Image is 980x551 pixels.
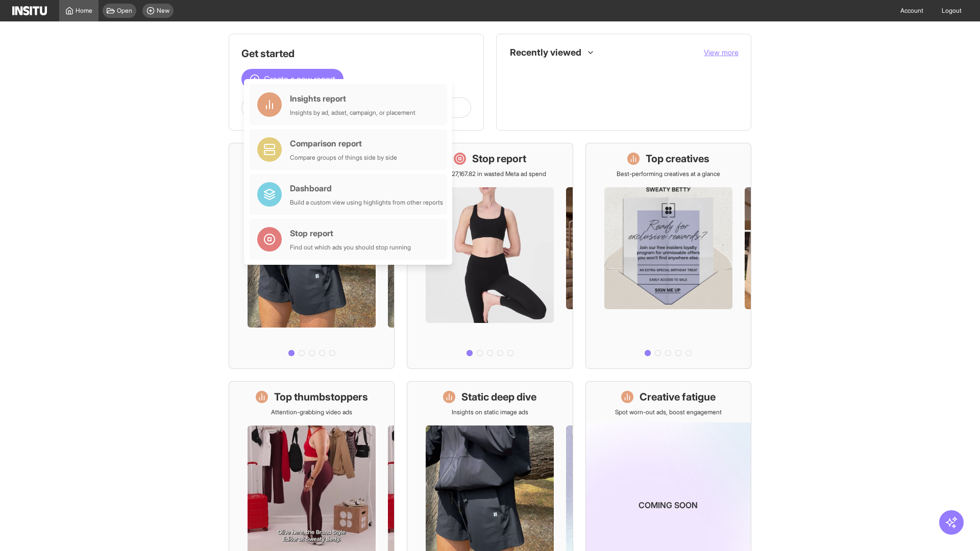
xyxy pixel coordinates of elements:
a: What's live nowSee all active ads instantly [229,143,395,369]
p: Insights on static image ads [452,408,528,416]
button: View more [704,47,739,58]
h1: Top creatives [646,152,709,166]
div: Dashboard [290,182,443,194]
span: View more [704,48,739,57]
img: Logo [12,6,47,15]
div: Compare groups of things side by side [290,154,397,162]
div: Comparison report [290,137,397,149]
h1: Get started [241,46,471,61]
div: Find out which ads you should stop running [290,243,411,252]
p: Save £27,167.82 in wasted Meta ad spend [433,170,546,178]
span: New [157,7,169,15]
span: Open [117,7,132,15]
div: Build a custom view using highlights from other reports [290,198,443,207]
p: Best-performing creatives at a glance [617,170,720,178]
h1: Top thumbstoppers [274,390,368,404]
div: Insights report [290,92,415,105]
h1: Static deep dive [461,390,536,404]
p: Attention-grabbing video ads [271,408,352,416]
button: Create a new report [241,69,344,89]
span: Home [76,7,92,15]
a: Top creativesBest-performing creatives at a glance [585,143,751,369]
span: Create a new report [264,73,335,85]
div: Insights by ad, adset, campaign, or placement [290,109,415,117]
h1: Stop report [472,152,526,166]
a: Stop reportSave £27,167.82 in wasted Meta ad spend [407,143,573,369]
div: Stop report [290,227,411,239]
